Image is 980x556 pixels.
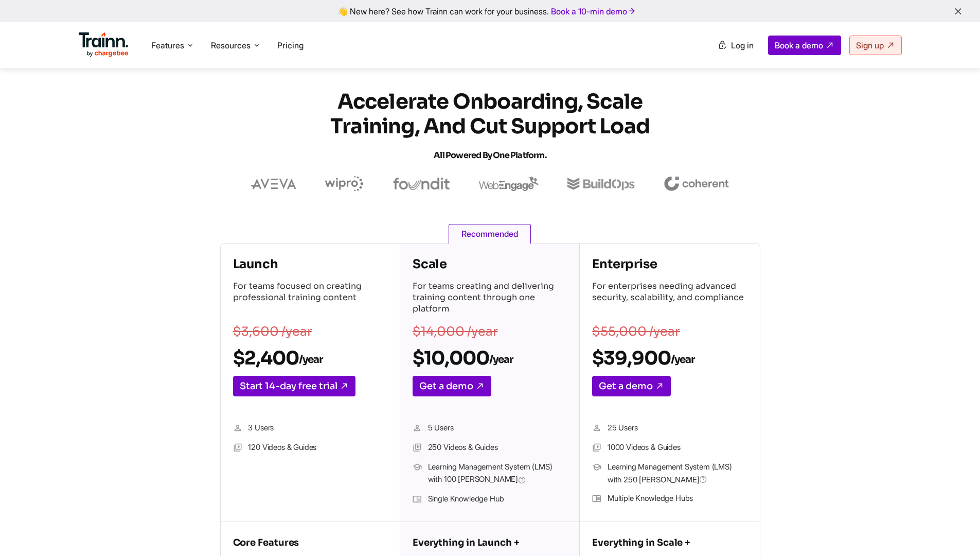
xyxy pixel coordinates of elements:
[449,224,531,244] span: Recommended
[592,534,747,551] h5: Everything in Scale +
[768,36,841,55] a: Book a demo
[929,507,980,556] iframe: Chat Widget
[731,40,754,50] span: Log in
[608,461,747,486] span: Learning Management System (LMS) with 250 [PERSON_NAME]
[592,324,680,339] s: $55,000 /year
[413,493,567,506] li: Single Knowledge Hub
[856,40,884,50] span: Sign up
[592,346,747,370] h2: $39,900
[233,324,312,339] s: $3,600 /year
[479,177,539,191] img: webengage logo
[233,422,387,435] li: 3 Users
[277,40,304,50] a: Pricing
[413,346,567,370] h2: $10,000
[251,179,296,189] img: aveva logo
[6,6,974,16] div: 👋 New here? See how Trainn can work for your business.
[233,281,387,317] p: For teams focused on creating professional training content
[151,40,184,51] span: Features
[413,324,498,339] s: $14,000 /year
[413,422,567,435] li: 5 Users
[428,461,567,486] span: Learning Management System (LMS) with 100 [PERSON_NAME]
[233,441,387,455] li: 120 Videos & Guides
[592,256,747,272] h4: Enterprise
[592,492,747,506] li: Multiple Knowledge Hubs
[592,376,671,396] a: Get a demo
[233,534,387,551] h5: Core Features
[211,40,251,51] span: Resources
[592,281,747,317] p: For enterprises needing advanced security, scalability, and compliance
[549,4,638,19] a: Book a 10-min demo
[299,353,323,366] sub: /year
[413,376,491,396] a: Get a demo
[592,422,747,435] li: 25 Users
[664,177,729,191] img: coherent logo
[79,32,129,57] img: Trainn Logo
[413,534,567,551] h5: Everything in Launch +
[671,353,694,366] sub: /year
[413,281,567,317] p: For teams creating and delivering training content through one platform
[393,178,450,190] img: foundit logo
[413,441,567,455] li: 250 Videos & Guides
[489,353,513,366] sub: /year
[711,36,760,55] a: Log in
[325,176,364,192] img: wipro logo
[849,36,902,55] a: Sign up
[434,150,546,161] span: All Powered by One Platform.
[233,346,387,370] h2: $2,400
[567,178,635,190] img: buildops logo
[775,40,823,50] span: Book a demo
[233,376,355,396] a: Start 14-day free trial
[305,90,675,168] h1: Accelerate Onboarding, Scale Training, and Cut Support Load
[592,441,747,455] li: 1000 Videos & Guides
[233,256,387,272] h4: Launch
[413,256,567,272] h4: Scale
